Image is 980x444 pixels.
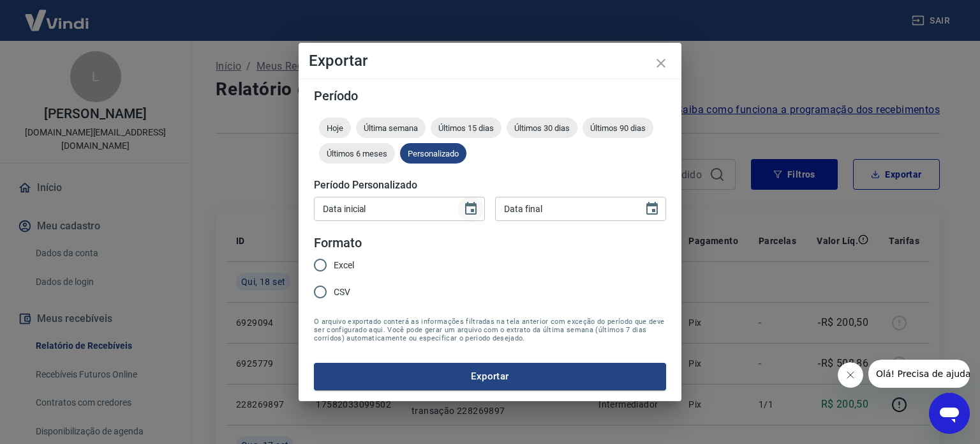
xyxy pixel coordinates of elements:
div: Última semana [356,118,426,138]
div: Hoje [319,118,351,138]
div: Personalizado [400,143,466,164]
button: Choose date [639,196,665,222]
div: Últimos 90 dias [583,118,653,138]
span: Últimos 6 meses [319,149,395,158]
input: DD/MM/YYYY [495,197,634,220]
span: CSV [334,286,350,299]
span: Excel [334,259,354,272]
button: Choose date [458,196,484,222]
span: Personalizado [400,149,466,158]
div: Últimos 15 dias [431,118,501,138]
h4: Exportar [309,53,671,68]
iframe: Botão para abrir a janela de mensagens [929,393,970,434]
span: Últimos 30 dias [507,123,577,133]
span: Última semana [356,123,426,133]
div: Últimos 30 dias [507,118,577,138]
input: DD/MM/YYYY [314,197,453,220]
button: close [646,48,676,79]
iframe: Mensagem da empresa [868,360,970,388]
h5: Período Personalizado [314,179,666,192]
span: Últimos 15 dias [431,123,501,133]
span: Últimos 90 dias [583,123,653,133]
div: Últimos 6 meses [319,143,395,164]
span: Olá! Precisa de ajuda? [8,9,107,19]
button: Exportar [314,363,666,390]
iframe: Fechar mensagem [838,362,863,388]
span: O arquivo exportado conterá as informações filtradas na tela anterior com exceção do período que ... [314,318,666,342]
h5: Período [314,89,666,102]
span: Hoje [319,123,351,133]
legend: Formato [314,234,362,252]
